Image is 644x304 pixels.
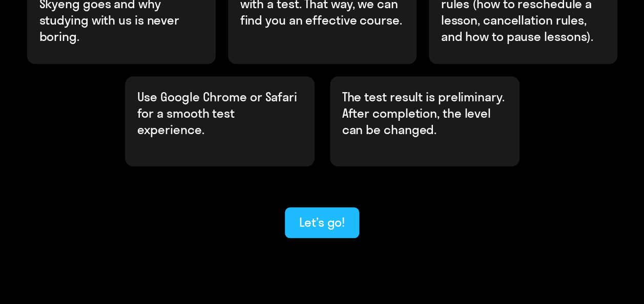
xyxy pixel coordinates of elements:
[137,89,302,138] p: Use Google Chrome or Safari for a smooth test experience.
[342,89,507,138] p: The test result is preliminary. After completion, the level can be changed.
[299,214,345,230] div: Let’s go!
[285,207,359,238] button: Let’s go!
